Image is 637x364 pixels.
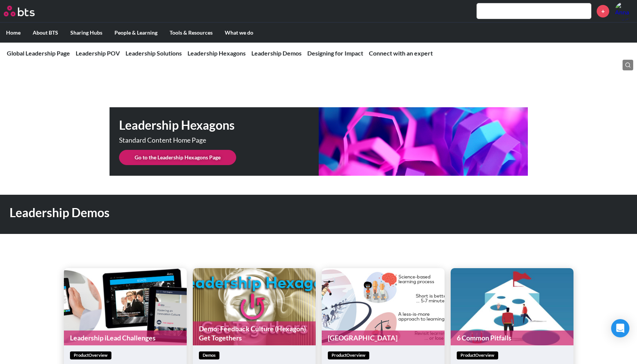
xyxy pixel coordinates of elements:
a: Global Leadership Page [7,49,70,57]
a: Connect with an expert [369,49,433,57]
label: People & Learning [108,23,164,43]
p: Standard Content Home Page [119,137,279,144]
a: Leadership iLead Challenges [64,331,187,345]
img: BTS Logo [4,6,35,16]
a: Leadership Solutions [125,49,182,57]
h1: Leadership Demos [10,204,442,221]
img: Anna Sandberg [615,2,633,20]
label: Sharing Hubs [64,23,108,43]
a: Leadership POV [76,49,120,57]
h1: Leadership Hexagons [119,117,319,134]
span: productOverview [328,351,369,359]
a: 6 Common Pitfalls [451,331,573,345]
a: Go home [4,6,49,16]
label: About BTS [27,23,64,43]
a: Leadership Hexagons [187,49,246,57]
a: Designing for Impact [307,49,363,57]
a: [GEOGRAPHIC_DATA] [322,331,445,345]
label: What we do [219,23,259,43]
a: Go to the Leadership Hexagons Page [119,150,236,165]
label: Tools & Resources [164,23,219,43]
a: Profile [615,2,633,20]
div: Open Intercom Messenger [611,319,629,337]
a: Demo: Feedback Culture (Hexagon) Get Togethers [193,321,316,345]
a: + [597,5,609,17]
span: productOverview [457,351,498,359]
span: productOverview [70,351,111,359]
a: Leadership Demos [251,49,302,57]
span: demos [199,351,219,359]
